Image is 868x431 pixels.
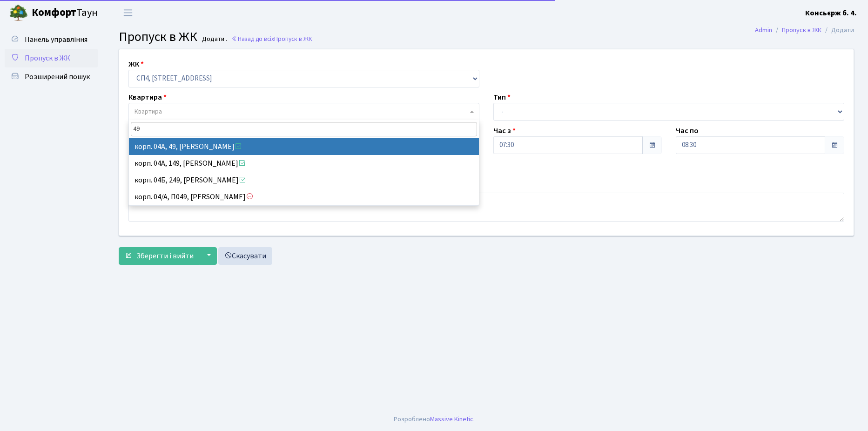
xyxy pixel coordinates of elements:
[805,7,857,19] a: Консьєрж б. 4.
[129,172,479,189] li: корп. 04Б, 249, [PERSON_NAME]
[32,5,98,21] span: Таун
[200,35,227,43] small: Додати .
[128,59,144,70] label: ЖК
[493,92,511,103] label: Тип
[218,247,272,265] a: Скасувати
[676,125,699,136] label: Час по
[430,414,473,424] a: Massive Kinetic
[782,25,821,35] a: Пропуск в ЖК
[493,125,516,136] label: Час з
[274,34,312,43] span: Пропуск в ЖК
[5,49,98,67] a: Пропуск в ЖК
[129,138,479,155] li: корп. 04А, 49, [PERSON_NAME]
[25,34,87,45] span: Панель управління
[119,27,197,46] span: Пропуск в ЖК
[5,67,98,86] a: Розширений пошук
[119,247,200,265] button: Зберегти і вийти
[25,53,70,63] span: Пропуск в ЖК
[9,4,28,22] img: logo.png
[128,92,167,103] label: Квартира
[821,25,854,35] li: Додати
[5,30,98,49] a: Панель управління
[32,5,76,20] b: Комфорт
[231,34,312,43] a: Назад до всіхПропуск в ЖК
[741,20,868,40] nav: breadcrumb
[394,414,475,424] div: Розроблено .
[135,107,162,116] span: Квартира
[755,25,772,35] a: Admin
[129,189,479,205] li: корп. 04/А, П049, [PERSON_NAME]
[129,155,479,172] li: корп. 04А, 149, [PERSON_NAME]
[25,72,90,82] span: Розширений пошук
[136,251,194,261] span: Зберегти і вийти
[116,5,140,20] button: Переключити навігацію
